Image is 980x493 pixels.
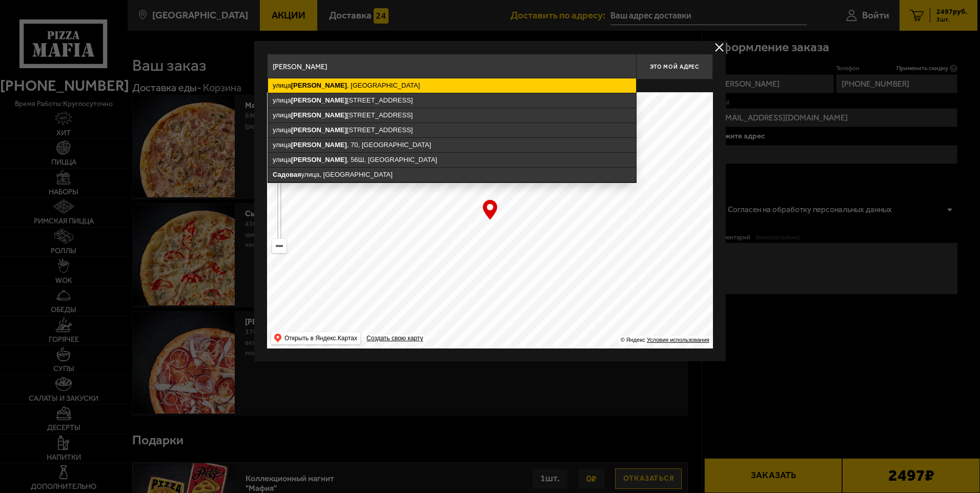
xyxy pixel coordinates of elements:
ymaps: улица, [GEOGRAPHIC_DATA] [268,168,636,182]
input: Введите адрес доставки [267,54,636,79]
button: delivery type [713,41,726,54]
span: Это мой адрес [650,64,699,70]
ymaps: улица [STREET_ADDRESS] [268,123,636,137]
ymaps: Открыть в Яндекс.Картах [284,332,357,344]
ymaps: улица , [GEOGRAPHIC_DATA] [268,78,636,93]
ymaps: [PERSON_NAME] [291,81,347,89]
button: Это мой адрес [636,54,713,79]
ymaps: [PERSON_NAME] [291,141,347,149]
ymaps: [PERSON_NAME] [291,156,347,163]
ymaps: [PERSON_NAME] [291,111,347,119]
ymaps: © Яндекс [621,337,645,343]
ymaps: улица , 56Ш, [GEOGRAPHIC_DATA] [268,153,636,167]
ymaps: улица [STREET_ADDRESS] [268,93,636,108]
ymaps: [PERSON_NAME] [291,96,347,104]
a: Условия использования [647,337,709,343]
ymaps: улица [STREET_ADDRESS] [268,108,636,122]
ymaps: [PERSON_NAME] [291,126,347,134]
p: Укажите дом на карте или в поле ввода [267,82,412,90]
ymaps: улица , 70, [GEOGRAPHIC_DATA] [268,138,636,152]
a: Создать свою карту [364,335,425,342]
ymaps: Открыть в Яндекс.Картах [271,332,360,344]
ymaps: Садовая [273,171,301,178]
